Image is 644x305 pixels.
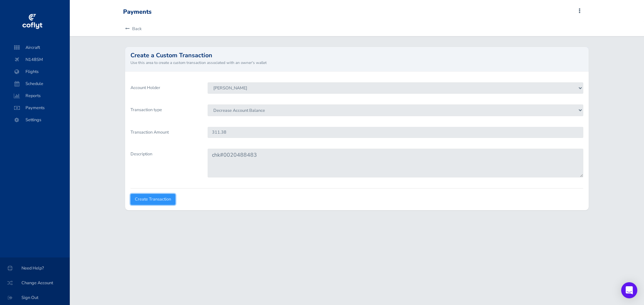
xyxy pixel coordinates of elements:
[8,292,62,304] span: Sign Out
[8,262,62,274] span: Need Help?
[12,78,63,90] span: Schedule
[123,8,152,16] div: Payments
[21,12,43,32] img: coflyt logo
[12,102,63,114] span: Payments
[125,127,203,143] label: Transaction Amount
[12,114,63,126] span: Settings
[130,52,583,58] h2: Create a Custom Transaction
[12,90,63,102] span: Reports
[12,54,63,66] span: N148SM
[125,82,203,99] label: Account Holder
[130,194,175,205] input: Create Transaction
[12,42,63,54] span: Aircraft
[8,277,62,289] span: Change Account
[125,149,203,183] label: Description
[123,21,142,36] a: Back
[125,104,203,121] label: Transaction type
[12,66,63,78] span: Flights
[621,282,637,298] div: Open Intercom Messenger
[130,60,583,66] small: Use this area to create a custom transaction associated with an owner's wallet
